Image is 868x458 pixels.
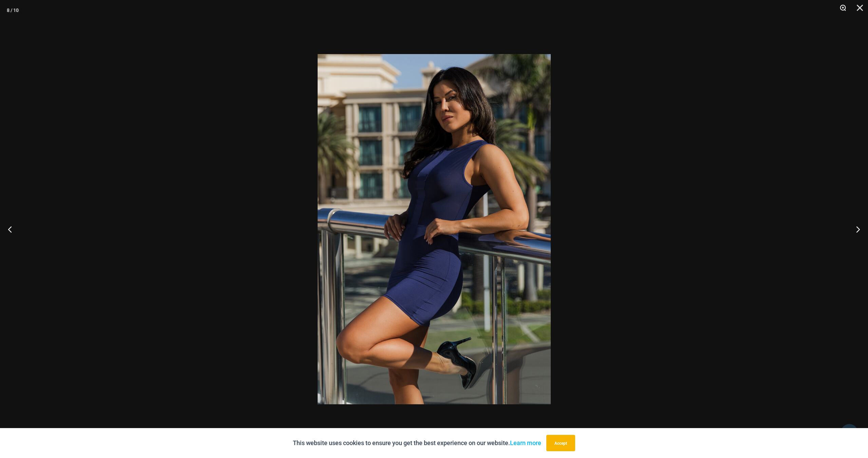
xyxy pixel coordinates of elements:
p: This website uses cookies to ensure you get the best experience on our website. [293,438,541,448]
div: 8 / 10 [7,5,19,15]
a: Learn more [510,439,541,446]
button: Accept [546,435,575,451]
img: Desire Me Navy 5192 Dress 13 [318,54,551,404]
button: Next [843,212,868,246]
